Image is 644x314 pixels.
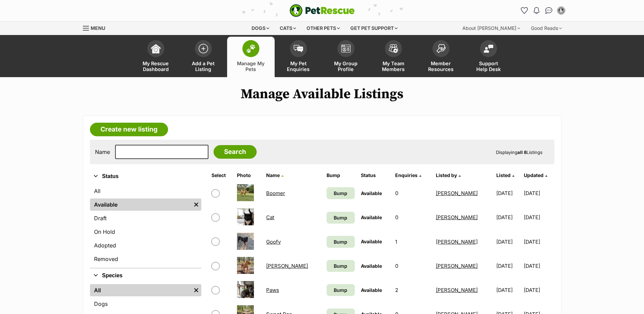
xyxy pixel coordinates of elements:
a: Listed by [436,172,461,178]
img: add-pet-listing-icon-0afa8454b4691262ce3f59096e99ab1cd57d4a30225e0717b998d2c9b9846f56.svg [199,44,208,53]
div: Get pet support [346,21,402,35]
a: Bump [327,187,355,199]
a: [PERSON_NAME] [436,239,478,245]
div: About [PERSON_NAME] [458,21,525,35]
button: Notifications [531,5,542,16]
img: help-desk-icon-fdf02630f3aa405de69fd3d07c3f3aa587a6932b1a1747fa1d2bba05be0121f9.svg [484,45,493,53]
span: Name [266,172,280,178]
a: Enquiries [395,172,421,178]
span: My Group Profile [331,60,361,72]
span: My Team Members [378,60,409,72]
a: Available [90,198,191,211]
a: Boomer [266,190,285,196]
td: [DATE] [494,181,523,205]
td: 1 [392,230,433,254]
a: [PERSON_NAME] [436,263,478,269]
a: Bump [327,236,355,248]
td: [DATE] [494,254,523,278]
img: logo-e224e6f780fb5917bec1dbf3a21bbac754714ae5b6737aabdf751b685950b380.svg [290,4,355,17]
a: On Hold [90,226,201,238]
img: dashboard-icon-eb2f2d2d3e046f16d808141f083e7271f6b2e854fb5c12c21221c1fb7104beca.svg [151,44,161,53]
label: Name [95,149,110,155]
input: Search [214,145,257,159]
a: Dogs [90,298,201,310]
span: Available [361,263,382,269]
a: Paws [266,287,279,293]
a: Removed [90,253,201,265]
a: Listed [496,172,514,178]
span: Available [361,190,382,196]
td: 0 [392,254,433,278]
a: Updated [524,172,547,178]
a: Draft [90,212,201,224]
a: [PERSON_NAME] [436,214,478,221]
td: 0 [392,181,433,205]
img: member-resources-icon-8e73f808a243e03378d46382f2149f9095a855e16c252ad45f914b54edf8863c.svg [436,44,446,53]
td: [DATE] [524,206,553,229]
a: Create new listing [90,123,168,136]
a: [PERSON_NAME] [266,263,308,269]
div: Good Reads [526,21,567,35]
th: Select [209,170,234,181]
a: All [90,284,191,296]
div: Status [90,184,201,268]
ul: Account quick links [519,5,567,16]
span: Menu [91,25,105,31]
a: My Group Profile [322,37,370,77]
span: Displaying Listings [496,150,542,155]
td: [DATE] [494,230,523,254]
td: [DATE] [524,230,553,254]
span: Listed [496,172,511,178]
span: Manage My Pets [236,60,266,72]
span: Support Help Desk [473,60,504,72]
a: PetRescue [290,4,355,17]
span: My Pet Enquiries [283,60,314,72]
a: Goofy [266,239,281,245]
span: translation missing: en.admin.listings.index.attributes.enquiries [395,172,418,178]
a: My Rescue Dashboard [132,37,180,77]
a: [PERSON_NAME] [436,287,478,293]
a: [PERSON_NAME] [436,190,478,196]
a: Bump [327,284,355,296]
a: Cat [266,214,274,221]
a: Manage My Pets [227,37,275,77]
img: Barry Wellington profile pic [558,7,565,14]
a: My Team Members [370,37,417,77]
a: Bump [327,260,355,272]
span: Add a Pet Listing [188,60,219,72]
td: 0 [392,206,433,229]
span: Listed by [436,172,457,178]
button: Status [90,172,201,181]
th: Bump [324,170,357,181]
a: Add a Pet Listing [180,37,227,77]
img: group-profile-icon-3fa3cf56718a62981997c0bc7e787c4b2cf8bcc04b72c1350f741eb67cf2f40e.svg [341,45,351,53]
div: Cats [275,21,301,35]
a: Name [266,172,283,178]
a: Remove filter [191,198,201,211]
span: Updated [524,172,544,178]
td: [DATE] [494,278,523,302]
a: Bump [327,212,355,224]
a: Remove filter [191,284,201,296]
img: chat-41dd97257d64d25036548639549fe6c8038ab92f7586957e7f3b1b290dea8141.svg [545,7,552,14]
td: [DATE] [524,254,553,278]
td: [DATE] [494,206,523,229]
td: [DATE] [524,181,553,205]
th: Photo [234,170,263,181]
span: Bump [334,190,347,197]
span: Bump [334,238,347,245]
span: Available [361,287,382,293]
img: pet-enquiries-icon-7e3ad2cf08bfb03b45e93fb7055b45f3efa6380592205ae92323e6603595dc1f.svg [294,45,303,52]
a: All [90,185,201,197]
a: Adopted [90,239,201,251]
span: Bump [334,262,347,269]
span: Available [361,239,382,244]
img: team-members-icon-5396bd8760b3fe7c0b43da4ab00e1e3bb1a5d9ba89233759b79545d2d3fc5d0d.svg [389,44,398,53]
a: Support Help Desk [465,37,512,77]
img: notifications-46538b983faf8c2785f20acdc204bb7945ddae34d4c08c2a6579f10ce5e182be.svg [534,7,539,14]
a: Conversations [544,5,554,16]
span: Available [361,214,382,220]
a: Favourites [519,5,530,16]
button: Species [90,271,201,280]
td: [DATE] [524,278,553,302]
